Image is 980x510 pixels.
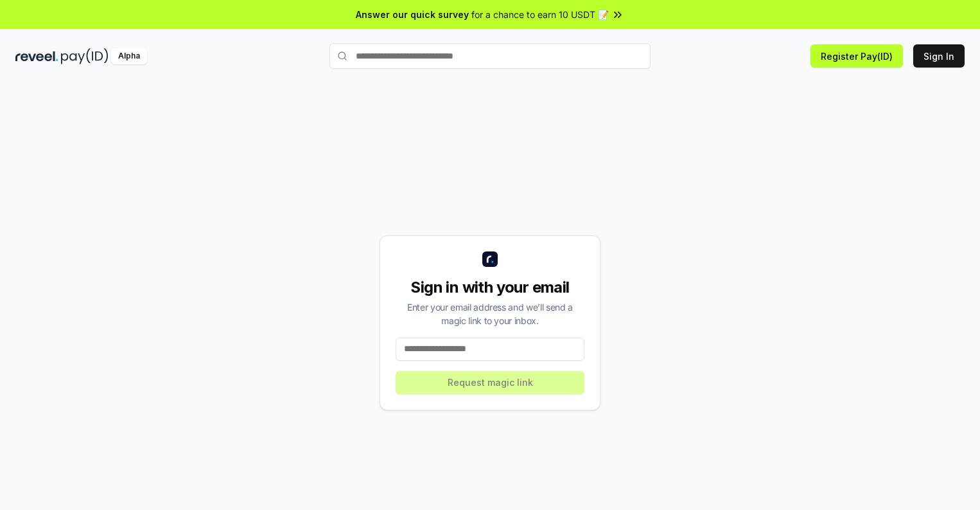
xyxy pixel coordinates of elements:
img: pay_id [61,48,109,64]
span: Answer our quick survey [356,8,469,21]
img: logo_small [482,251,498,267]
div: Sign in with your email [396,277,584,298]
div: Alpha [111,48,147,64]
button: Register Pay(ID) [810,44,903,68]
img: reveel_dark [15,48,58,64]
div: Enter your email address and we’ll send a magic link to your inbox. [396,300,584,327]
span: for a chance to earn 10 USDT 📝 [471,8,609,21]
button: Sign In [913,44,965,68]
